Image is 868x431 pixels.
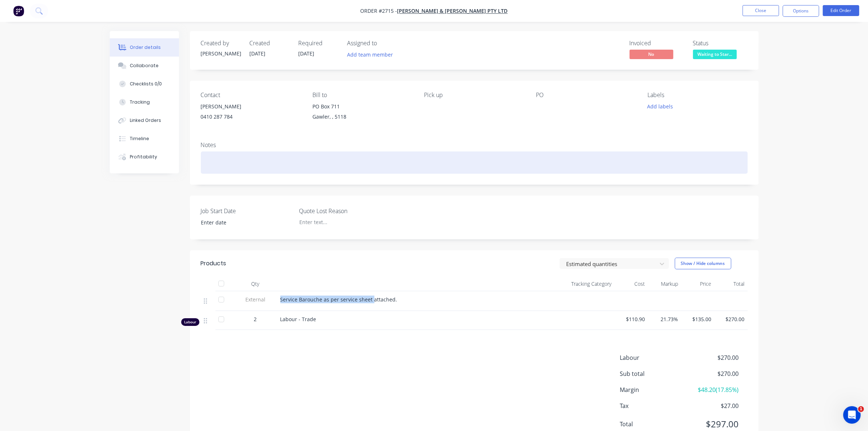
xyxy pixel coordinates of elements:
div: PO Box 711 [312,101,412,112]
span: $270.00 [717,315,744,323]
span: Total [620,420,685,428]
input: Enter date [196,217,287,228]
a: [PERSON_NAME] & [PERSON_NAME] Pty Ltd [397,8,508,15]
div: Products [201,259,226,268]
span: 21.73% [651,315,678,323]
span: $297.00 [685,417,739,431]
div: Notes [201,142,748,149]
span: Sub total [620,369,685,378]
img: Factory [13,5,24,16]
div: Labels [647,92,747,99]
button: Linked Orders [110,111,179,130]
div: Checklists 0/0 [130,81,162,87]
button: Edit Order [823,5,859,16]
button: Tracking [110,93,179,111]
div: 0410 287 784 [201,112,301,122]
div: PO Box 711Gawler, , 5118 [312,101,412,125]
button: Collaborate [110,57,179,75]
button: Options [783,5,819,17]
button: Waiting to Star... [693,50,737,61]
span: No [630,50,673,59]
div: Markup [648,277,681,291]
button: Checklists 0/0 [110,75,179,93]
div: Invoiced [630,40,684,47]
span: $270.00 [685,353,739,362]
div: Profitability [130,154,157,160]
div: Linked Orders [130,117,161,124]
div: Pick up [424,92,524,99]
button: Add labels [643,101,677,111]
div: Labour [181,318,199,326]
label: Job Start Date [201,207,292,215]
button: Profitability [110,148,179,166]
span: 2 [254,315,257,323]
div: PO [536,92,636,99]
button: Add team member [343,50,397,59]
div: Tracking [130,99,150,105]
div: Tracking Category [533,277,615,291]
span: Labour - Trade [280,316,316,323]
span: Labour [620,353,685,362]
span: $270.00 [685,369,739,378]
span: Margin [620,385,685,394]
div: Qty [234,277,277,291]
span: Waiting to Star... [693,50,737,59]
div: Bill to [312,92,412,99]
span: Tax [620,401,685,410]
button: Order details [110,38,179,57]
button: Close [743,5,779,16]
div: Price [681,277,714,291]
span: External [237,296,275,303]
div: Gawler, , 5118 [312,112,412,122]
span: 1 [858,406,864,412]
div: Total [714,277,747,291]
div: Assigned to [347,40,420,47]
div: Timeline [130,135,149,142]
div: Collaborate [130,62,159,69]
label: Quote Lost Reason [299,207,390,215]
div: Status [693,40,748,47]
button: Show / Hide columns [675,258,731,269]
span: [DATE] [299,50,315,57]
button: Add team member [347,50,397,59]
span: Service Barouche as per service sheet attached. [280,296,397,303]
span: [DATE] [250,50,266,57]
div: Created [250,40,290,47]
span: $48.20 ( 17.85 %) [685,385,739,394]
span: $110.90 [618,315,645,323]
span: $135.00 [684,315,711,323]
div: [PERSON_NAME]0410 287 784 [201,101,301,125]
div: Required [299,40,339,47]
iframe: Intercom live chat [843,406,861,424]
span: Order #2715 - [361,8,397,15]
div: Cost [615,277,648,291]
div: [PERSON_NAME] [201,101,301,112]
div: Contact [201,92,301,99]
button: Timeline [110,130,179,148]
span: $27.00 [685,401,739,410]
div: [PERSON_NAME] [201,50,241,57]
div: Created by [201,40,241,47]
div: Order details [130,44,161,51]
